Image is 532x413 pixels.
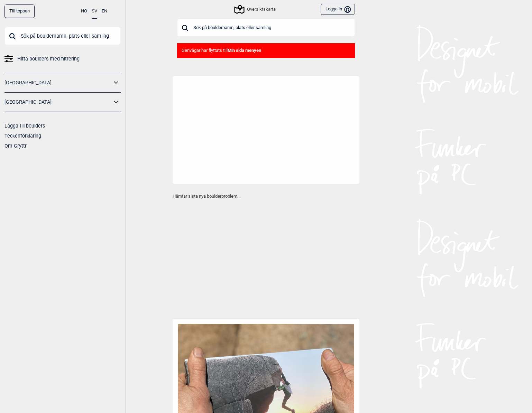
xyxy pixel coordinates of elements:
b: Min sida menyen [228,48,261,53]
a: Om Gryttr [4,143,27,149]
a: Hitta boulders med filtrering [4,54,121,64]
button: EN [102,4,107,18]
div: Till toppen [4,4,35,18]
a: Lägga till boulders [4,123,45,129]
a: Teckenförklaring [4,133,41,139]
input: Sök på bouldernamn, plats eller samling [177,19,355,37]
div: Översiktskarta [235,5,276,13]
div: Genvägar har flyttats till [177,43,355,58]
input: Sök på bouldernamn, plats eller samling [4,27,121,45]
button: Logga in [321,4,355,15]
p: Hämtar sista nya boulderproblem... [173,193,359,200]
a: [GEOGRAPHIC_DATA] [4,97,112,107]
a: [GEOGRAPHIC_DATA] [4,78,112,88]
button: SV [92,4,97,19]
span: Hitta boulders med filtrering [17,54,80,64]
button: NO [81,4,87,18]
